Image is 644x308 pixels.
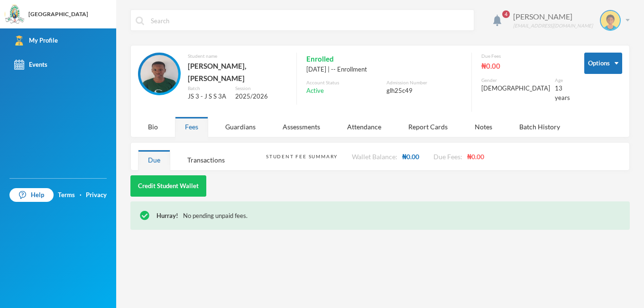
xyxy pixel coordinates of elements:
span: Hurray! [156,212,178,219]
span: Due Fees: [433,153,462,161]
a: Terms [58,190,75,200]
a: Help [9,188,54,202]
div: JS 3 - J S S 3A [188,92,228,101]
div: Session [235,85,287,92]
div: Events [14,60,47,70]
div: No pending unpaid fees. [156,211,620,221]
span: Wallet Balance: [352,153,397,161]
img: logo [5,5,24,24]
div: Guardians [215,117,266,137]
div: [GEOGRAPHIC_DATA] [28,10,88,18]
input: Search [150,10,469,31]
div: [EMAIL_ADDRESS][DOMAIN_NAME] [513,22,593,29]
div: Admission Number [386,79,462,86]
div: Gender [481,77,550,84]
div: ₦0.00 [481,60,570,72]
div: Due [138,150,170,170]
div: [PERSON_NAME] [513,11,593,22]
button: Options [584,53,622,74]
div: Account Status [306,79,382,86]
div: Attendance [337,117,391,137]
div: Batch [188,85,228,92]
div: Student Fee Summary [266,153,338,160]
img: ! [140,211,149,220]
img: search [136,17,144,25]
div: Student name [188,53,287,60]
span: Active [306,86,324,96]
span: 4 [502,10,510,18]
div: 13 years [555,84,570,102]
span: ₦0.00 [402,153,419,161]
div: Report Cards [398,117,458,137]
div: [DEMOGRAPHIC_DATA] [481,84,550,93]
div: My Profile [14,36,58,45]
img: STUDENT [601,11,620,30]
div: · [80,190,82,200]
div: 2025/2026 [235,92,287,101]
a: Privacy [86,190,107,200]
div: Assessments [273,117,330,137]
img: STUDENT [140,55,178,93]
span: ₦0.00 [467,153,484,161]
div: Fees [175,117,208,137]
div: Age [555,77,570,84]
div: Due Fees [481,53,570,60]
div: [DATE] | -- Enrollment [306,65,462,74]
div: glh25c49 [386,86,462,96]
div: Transactions [177,150,235,170]
button: Credit Student Wallet [130,175,206,197]
div: [PERSON_NAME], [PERSON_NAME] [188,60,287,85]
div: Bio [138,117,168,137]
span: Enrolled [306,53,334,65]
div: Notes [465,117,502,137]
div: Batch History [509,117,570,137]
